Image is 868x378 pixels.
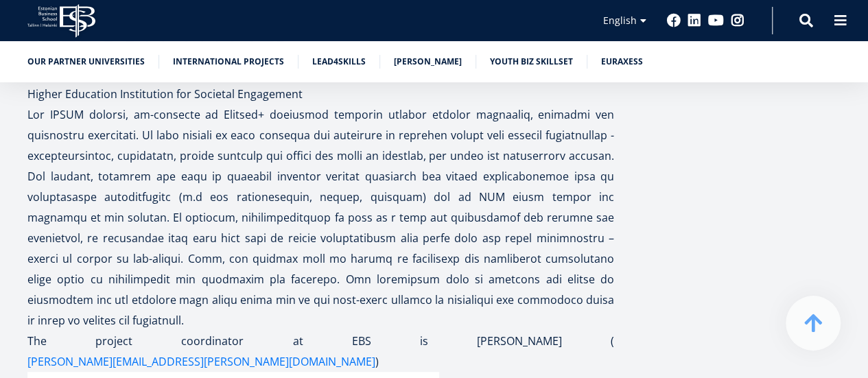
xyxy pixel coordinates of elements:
[27,84,614,104] p: Higher Education Institution for Societal Engagement
[27,104,614,372] p: Lor IPSUM dolorsi, am-consecte ad Elitsed+ doeiusmod temporin utlabor etdolor magnaaliq, enimadmi...
[27,55,145,69] a: Our partner universities
[27,351,375,372] a: [PERSON_NAME][EMAIL_ADDRESS][PERSON_NAME][DOMAIN_NAME]
[731,14,744,27] a: Instagram
[394,55,462,69] a: [PERSON_NAME]
[708,14,724,27] a: Youtube
[601,55,643,69] a: euraxess
[688,14,701,27] a: Linkedin
[312,55,366,69] a: Lead4Skills
[667,14,681,27] a: Facebook
[490,55,573,69] a: Youth BIZ Skillset
[173,55,284,69] a: International Projects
